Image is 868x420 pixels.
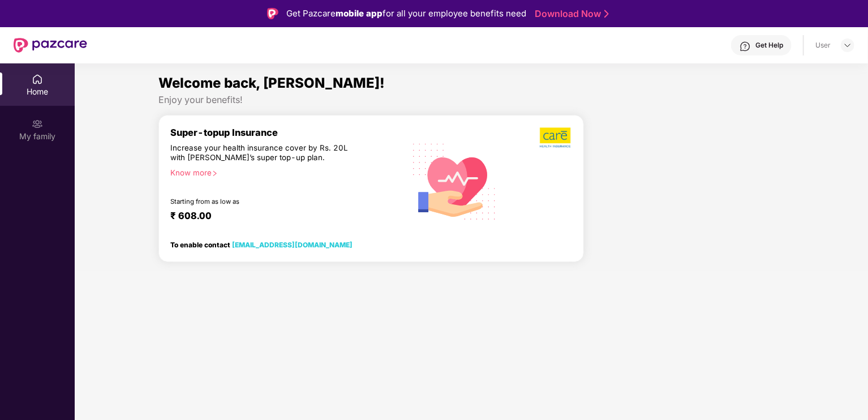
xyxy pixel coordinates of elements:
a: Download Now [535,8,605,20]
div: ₹ 608.00 [170,210,393,224]
div: Super-topup Insurance [170,127,405,138]
strong: mobile app [336,8,383,19]
a: [EMAIL_ADDRESS][DOMAIN_NAME] [232,241,353,249]
img: svg+xml;base64,PHN2ZyBpZD0iSGVscC0zMngzMiIgeG1sbnM9Imh0dHA6Ly93d3cudzMub3JnLzIwMDAvc3ZnIiB3aWR0aD... [740,41,751,52]
img: b5dec4f62d2307b9de63beb79f102df3.png [540,127,572,148]
img: svg+xml;base64,PHN2ZyBpZD0iRHJvcGRvd24tMzJ4MzIiIHhtbG5zPSJodHRwOi8vd3d3LnczLm9yZy8yMDAwL3N2ZyIgd2... [843,41,852,50]
div: User [815,41,831,50]
img: Stroke [604,8,609,20]
span: Welcome back, [PERSON_NAME]! [158,75,385,91]
div: Get Pazcare for all your employee benefits need [286,7,526,20]
div: Know more [170,168,398,176]
img: svg+xml;base64,PHN2ZyB3aWR0aD0iMjAiIGhlaWdodD0iMjAiIHZpZXdCb3g9IjAgMCAyMCAyMCIgZmlsbD0ibm9uZSIgeG... [32,118,43,130]
img: New Pazcare Logo [14,38,87,53]
span: right [212,170,218,177]
img: svg+xml;base64,PHN2ZyB4bWxucz0iaHR0cDovL3d3dy53My5vcmcvMjAwMC9zdmciIHhtbG5zOnhsaW5rPSJodHRwOi8vd3... [405,130,505,232]
div: Starting from as low as [170,198,356,205]
div: Get Help [755,41,783,50]
img: Logo [267,8,278,19]
div: Enjoy your benefits! [158,94,785,106]
div: Increase your health insurance cover by Rs. 20L with [PERSON_NAME]’s super top-up plan. [170,143,356,164]
div: To enable contact [170,241,353,248]
img: svg+xml;base64,PHN2ZyBpZD0iSG9tZSIgeG1sbnM9Imh0dHA6Ly93d3cudzMub3JnLzIwMDAvc3ZnIiB3aWR0aD0iMjAiIG... [32,74,43,85]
